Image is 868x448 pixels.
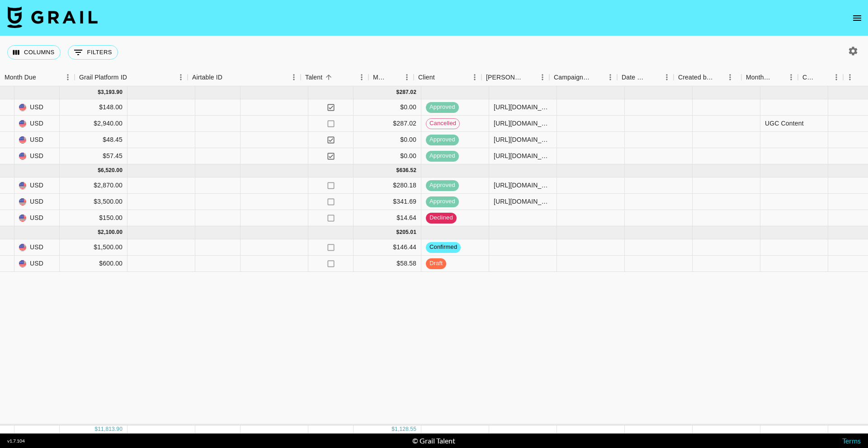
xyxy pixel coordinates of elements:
[400,70,414,84] button: Menu
[98,167,101,174] div: $
[392,425,395,433] div: $
[305,69,322,86] div: Talent
[14,210,60,226] div: USD
[188,69,301,86] div: Airtable ID
[772,71,784,84] button: Sort
[848,9,866,27] button: open drawer
[426,259,446,268] span: draft
[426,243,461,252] span: confirmed
[468,70,481,84] button: Menu
[494,119,552,128] div: https://www.instagram.com/reel/DMs2ttvvaDc/
[36,71,49,84] button: Sort
[14,148,60,164] div: USD
[14,177,60,194] div: USD
[395,425,416,433] div: 1,128.55
[60,148,127,164] div: $57.45
[842,436,861,445] a: Terms
[60,210,127,226] div: $150.00
[604,70,617,84] button: Menu
[14,194,60,210] div: USD
[14,99,60,116] div: USD
[354,132,421,148] div: $0.00
[523,71,536,84] button: Sort
[486,69,523,86] div: [PERSON_NAME]
[354,194,421,210] div: $341.69
[101,229,123,236] div: 2,100.00
[354,256,421,272] div: $58.58
[98,229,101,236] div: $
[7,438,25,444] div: v 1.7.104
[354,116,421,132] div: $287.02
[647,71,660,84] button: Sort
[399,167,416,174] div: 636.52
[368,69,414,86] div: Manager
[435,71,448,84] button: Sort
[14,256,60,272] div: USD
[784,70,798,84] button: Menu
[322,71,335,84] button: Sort
[426,214,457,222] span: declined
[426,152,459,160] span: approved
[741,69,798,86] div: Month Due
[75,69,188,86] div: Grail Platform ID
[396,229,400,236] div: $
[60,194,127,210] div: $3,500.00
[622,69,647,86] div: Date Created
[60,256,127,272] div: $600.00
[396,89,400,96] div: $
[617,69,674,86] div: Date Created
[354,99,421,116] div: $0.00
[723,70,737,84] button: Menu
[802,69,817,86] div: Currency
[287,70,301,84] button: Menu
[387,71,400,84] button: Sort
[7,45,61,60] button: Select columns
[549,69,617,86] div: Campaign (Type)
[60,132,127,148] div: $48.45
[660,70,674,84] button: Menu
[60,177,127,194] div: $2,870.00
[14,132,60,148] div: USD
[426,181,459,190] span: approved
[60,239,127,256] div: $1,500.00
[426,119,459,128] span: cancelled
[843,70,857,84] button: Menu
[418,69,435,86] div: Client
[79,69,127,86] div: Grail Platform ID
[14,239,60,256] div: USD
[98,425,123,433] div: 11,813.90
[60,99,127,116] div: $148.00
[101,167,123,174] div: 6,520.00
[94,425,98,433] div: $
[674,69,741,86] div: Created by Grail Team
[426,135,459,144] span: approved
[399,89,416,96] div: 287.02
[101,89,123,96] div: 3,193.90
[481,69,549,86] div: Booker
[426,197,459,206] span: approved
[494,135,552,144] div: https://www.instagram.com/p/DKgHVGotg_y/?hl=en
[354,177,421,194] div: $280.18
[830,70,843,84] button: Menu
[301,69,368,86] div: Talent
[554,69,591,86] div: Campaign (Type)
[373,69,387,86] div: Manager
[817,71,830,84] button: Sort
[174,70,188,84] button: Menu
[127,71,140,84] button: Sort
[798,69,843,86] div: Currency
[765,119,804,128] div: UGC Content
[412,436,455,445] div: © Grail Talent
[678,69,713,86] div: Created by Grail Team
[98,89,101,96] div: $
[591,71,604,84] button: Sort
[192,69,222,86] div: Airtable ID
[396,167,400,174] div: $
[7,6,98,28] img: Grail Talent
[68,45,118,60] button: Show filters
[355,70,368,84] button: Menu
[713,71,726,84] button: Sort
[354,210,421,226] div: $14.64
[222,71,235,84] button: Sort
[494,197,552,206] div: https://www.instagram.com/reel/DPPYLfXEooT/?igsh=MWdpM2lrb2Y0MXN5Nw%3D%3D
